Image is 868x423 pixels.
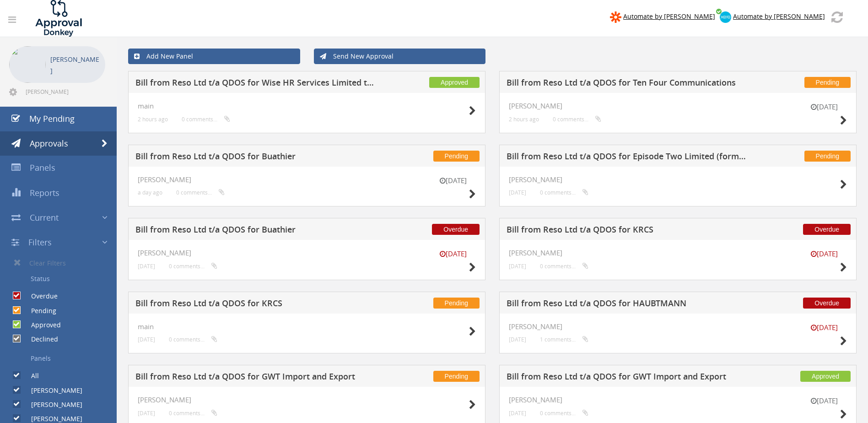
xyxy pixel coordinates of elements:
small: [DATE] [138,410,155,417]
h4: [PERSON_NAME] [138,176,476,184]
label: Declined [22,335,58,344]
span: Automate by [PERSON_NAME] [733,12,825,21]
a: Send New Approval [314,49,486,64]
small: 0 comments... [169,263,217,270]
h4: [PERSON_NAME] [509,249,847,257]
h4: [PERSON_NAME] [138,396,476,404]
a: Add New Panel [128,49,300,64]
h4: [PERSON_NAME] [509,102,847,110]
label: Pending [22,306,56,315]
span: Overdue [432,224,480,235]
small: 2 hours ago [138,116,168,123]
span: Panels [30,162,55,173]
small: 0 comments... [182,116,230,123]
small: [DATE] [801,102,847,112]
small: [DATE] [138,336,155,343]
small: [DATE] [509,410,526,417]
img: xero-logo.png [720,11,731,23]
small: 0 comments... [540,410,588,417]
small: [DATE] [509,263,526,270]
h5: Bill from Reso Ltd t/a QDOS for Ten Four Communications [507,78,746,90]
span: Overdue [803,224,851,235]
span: My Pending [29,113,75,124]
h4: [PERSON_NAME] [509,323,847,331]
span: Filters [28,237,52,248]
h5: Bill from Reso Ltd t/a QDOS for GWT Import and Export [135,372,375,384]
small: [DATE] [509,336,526,343]
span: Pending [804,151,851,162]
small: 0 comments... [540,189,588,196]
h4: main [138,102,476,110]
label: Approved [22,320,61,330]
label: [PERSON_NAME] [22,386,82,395]
a: Panels [7,351,117,366]
h4: [PERSON_NAME] [509,176,847,184]
span: Approved [800,371,851,382]
span: Overdue [803,298,851,309]
h4: [PERSON_NAME] [509,396,847,404]
span: Automate by [PERSON_NAME] [623,12,715,21]
small: 1 comments... [540,336,588,343]
small: [DATE] [430,249,476,259]
label: All [22,371,39,380]
label: Overdue [22,292,58,301]
small: 2 hours ago [509,116,539,123]
a: Clear Filters [7,255,117,271]
label: [PERSON_NAME] [22,400,82,409]
small: [DATE] [430,176,476,185]
small: a day ago [138,189,162,196]
small: 0 comments... [553,116,601,123]
h5: Bill from Reso Ltd t/a QDOS for KRCS [507,225,746,237]
small: [DATE] [801,249,847,259]
img: zapier-logomark.png [610,11,621,23]
h5: Bill from Reso Ltd t/a QDOS for GWT Import and Export [507,372,746,384]
h5: Bill from Reso Ltd t/a QDOS for KRCS [135,299,375,310]
span: Pending [433,298,480,309]
h5: Bill from Reso Ltd t/a QDOS for Episode Two Limited (formerly Design Activity) [507,152,746,163]
small: 0 comments... [176,189,225,196]
a: Status [7,271,117,287]
h5: Bill from Reso Ltd t/a QDOS for Buathier [135,152,375,163]
span: [PERSON_NAME][EMAIL_ADDRESS][DOMAIN_NAME] [26,88,103,95]
h5: Bill from Reso Ltd t/a QDOS for HAUBTMANN [507,299,746,310]
span: Current [30,212,59,223]
h5: Bill from Reso Ltd t/a QDOS for Buathier [135,225,375,237]
h5: Bill from Reso Ltd t/a QDOS for Wise HR Services Limited t/a The HR Dept Woking and [GEOGRAPHIC_D... [135,78,375,90]
p: [PERSON_NAME] [50,54,101,76]
span: Pending [804,77,851,88]
small: 0 comments... [540,263,588,270]
h4: [PERSON_NAME] [138,249,476,257]
h4: main [138,323,476,331]
span: Pending [433,151,480,162]
img: refresh.png [831,11,843,23]
span: Pending [433,371,480,382]
span: Approvals [30,138,68,149]
small: 0 comments... [169,410,217,417]
small: [DATE] [509,189,526,196]
small: [DATE] [138,263,155,270]
small: [DATE] [801,396,847,406]
span: Approved [429,77,480,88]
small: [DATE] [801,323,847,332]
span: Reports [30,187,59,198]
small: 0 comments... [169,336,217,343]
